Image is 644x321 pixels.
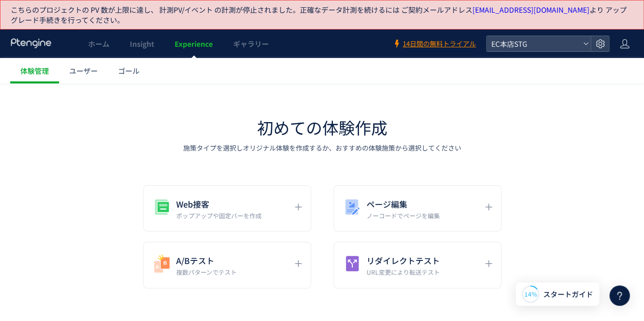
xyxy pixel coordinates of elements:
span: 体験管理 [20,66,49,76]
span: 14日間の無料トライアル [403,39,476,49]
span: 14% [524,289,537,298]
p: 施策タイプを選択しオリジナル体験を作成するか、おすすめの体験施策から選択してください [183,143,461,153]
p: こちらのプロジェクトの PV 数が上限に達し、 計測PV/イベント の計測が停止されました。 [11,5,633,25]
h5: ページ編集 [367,197,440,211]
h5: リダイレクトテスト [367,253,440,268]
h5: A/Bテスト [176,253,237,268]
span: ゴール [118,66,139,76]
span: Insight [130,39,154,49]
p: ノーコードでページを編集 [367,211,440,220]
p: ポップアップや固定バーを作成 [176,211,262,220]
span: スタートガイド [543,289,593,300]
h5: Web接客 [176,197,262,211]
p: URL変更により転送テスト [367,268,440,276]
span: Experience [175,39,213,49]
a: 14日間の無料トライアル [393,39,476,49]
span: ギャラリー [233,39,269,49]
p: 複数パターンでテスト [176,268,237,276]
a: [EMAIL_ADDRESS][DOMAIN_NAME] [472,5,590,15]
h1: 初めての体験作成 [257,116,387,139]
span: EC本店STG [488,36,579,51]
span: 正確なデータ計測を続けるには ご契約メールアドレス より アップグレード手続きを行ってください。 [11,5,627,25]
span: ユーザー [69,66,98,76]
span: ホーム [88,39,109,49]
